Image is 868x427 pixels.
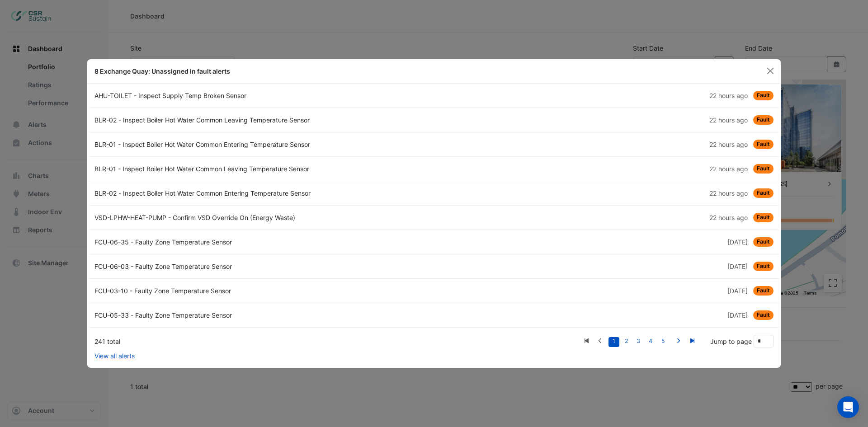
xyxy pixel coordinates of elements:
span: Sat 27-Sep-2025 23:00 BST [727,311,748,319]
div: VSD-LPHW-HEAT-PUMP - Confirm VSD Override On (Energy Waste) [89,213,434,222]
a: Last [685,335,699,347]
span: Fault [753,237,774,247]
div: FCU-06-35 - Faulty Zone Temperature Sensor [89,237,434,247]
span: Fault [753,262,774,271]
a: Next [671,335,685,347]
div: AHU-TOILET - Inspect Supply Temp Broken Sensor [89,91,434,100]
span: Fault [753,213,774,222]
span: Sun 28-Sep-2025 11:30 BST [709,141,748,148]
a: 1 [609,337,619,347]
div: FCU-03-10 - Faulty Zone Temperature Sensor [89,286,434,296]
span: Sun 28-Sep-2025 11:30 BST [709,189,748,197]
span: Sun 28-Sep-2025 11:15 BST [709,214,748,221]
a: 5 [657,337,668,347]
span: Fault [753,286,774,296]
span: Sat 27-Sep-2025 23:00 BST [727,287,748,295]
a: 3 [633,337,644,347]
span: Sat 27-Sep-2025 23:00 BST [727,238,748,246]
span: Sun 28-Sep-2025 11:30 BST [709,165,748,173]
div: FCU-05-33 - Faulty Zone Temperature Sensor [89,310,434,320]
span: Sun 28-Sep-2025 11:30 BST [709,116,748,124]
div: 241 total [94,337,580,346]
a: 4 [645,337,656,347]
div: Open Intercom Messenger [837,396,859,418]
a: 2 [621,337,632,347]
b: 8 Exchange Quay: Unassigned in fault alerts [94,67,230,75]
span: Fault [753,310,774,320]
div: FCU-06-03 - Faulty Zone Temperature Sensor [89,262,434,271]
span: Fault [753,164,774,174]
span: Fault [753,115,774,125]
span: Fault [753,188,774,198]
span: Fault [753,91,774,100]
div: BLR-02 - Inspect Boiler Hot Water Common Leaving Temperature Sensor [89,115,434,125]
span: Sun 28-Sep-2025 11:30 BST [709,92,748,99]
a: View all alerts [94,351,135,361]
label: Jump to page [710,337,752,346]
div: BLR-01 - Inspect Boiler Hot Water Common Entering Temperature Sensor [89,140,434,149]
span: Fault [753,140,774,149]
div: BLR-02 - Inspect Boiler Hot Water Common Entering Temperature Sensor [89,188,434,198]
span: Sat 27-Sep-2025 23:00 BST [727,263,748,270]
div: BLR-01 - Inspect Boiler Hot Water Common Leaving Temperature Sensor [89,164,434,174]
button: Close [764,64,777,78]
